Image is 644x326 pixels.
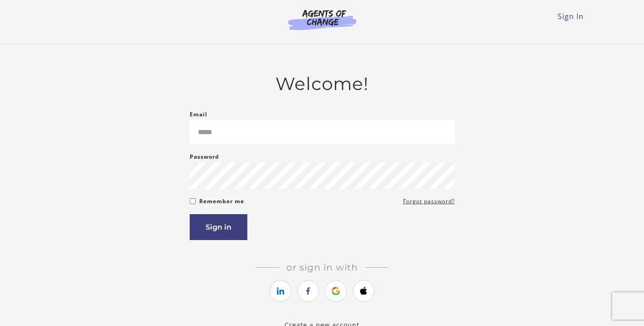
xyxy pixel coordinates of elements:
[403,196,455,207] a: Forgot password?
[190,73,455,95] h2: Welcome!
[279,262,365,273] span: Or sign in with
[190,214,247,240] button: Sign in
[190,151,219,162] label: Password
[353,280,374,302] a: https://courses.thinkific.com/users/auth/apple?ss%5Breferral%5D=&ss%5Buser_return_to%5D=&ss%5Bvis...
[279,9,366,30] img: Agents of Change Logo
[199,196,244,207] label: Remember me
[190,109,207,120] label: Email
[558,11,584,21] a: Sign In
[297,280,319,302] a: https://courses.thinkific.com/users/auth/facebook?ss%5Breferral%5D=&ss%5Buser_return_to%5D=&ss%5B...
[325,280,347,302] a: https://courses.thinkific.com/users/auth/google?ss%5Breferral%5D=&ss%5Buser_return_to%5D=&ss%5Bvi...
[270,280,291,302] a: https://courses.thinkific.com/users/auth/linkedin?ss%5Breferral%5D=&ss%5Buser_return_to%5D=&ss%5B...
